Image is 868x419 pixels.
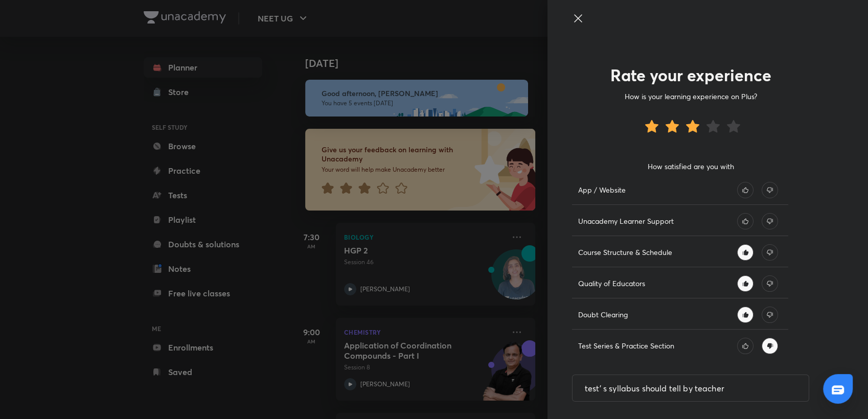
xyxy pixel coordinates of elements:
[578,278,645,289] p: Quality of Educators
[578,309,628,320] p: Doubt Clearing
[578,216,674,226] p: Unacademy Learner Support
[573,375,809,401] input: Tell us more about your experience
[578,340,674,351] p: Test Series & Practice Section
[572,91,809,102] p: How is your learning experience on Plus?
[578,247,672,258] p: Course Structure & Schedule
[572,161,809,172] p: How satisfied are you with
[572,65,809,85] h2: Rate your experience
[578,184,626,195] p: App / Website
